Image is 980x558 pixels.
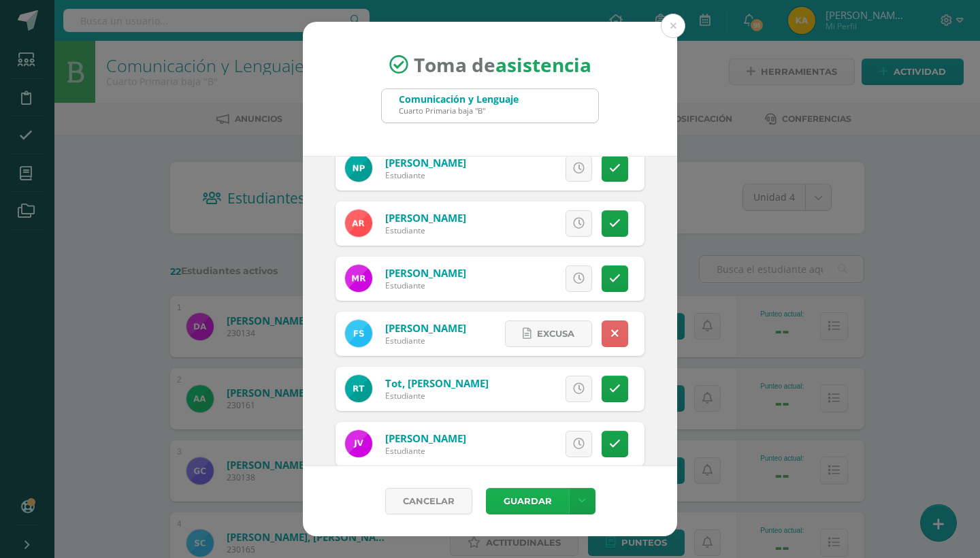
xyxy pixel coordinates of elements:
a: [PERSON_NAME] [385,211,466,225]
span: Excusa [501,211,538,236]
a: Cancelar [385,488,472,514]
a: [PERSON_NAME] [385,321,466,335]
img: e19323bd6e9cef923b5dd43e9ac0cfcf.png [345,210,372,237]
div: Estudiante [385,445,466,457]
div: Estudiante [385,335,466,346]
span: Excusa [501,156,538,181]
a: [PERSON_NAME] [385,266,466,280]
img: e7d78d6cc1e3ad72c6582dab5a50b58a.png [345,265,372,292]
input: Busca un grado o sección aquí... [382,89,598,122]
div: Comunicación y Lenguaje [399,93,519,105]
div: Estudiante [385,225,466,236]
span: Excusa [501,431,538,457]
img: b5483147e78c5fccc2fad0f30c3614e7.png [345,430,372,457]
div: Cuarto Primaria baja "B" [399,105,519,116]
img: fd57d7c38eeabf547ea6bb743202d951.png [345,375,372,402]
span: Excusa [501,266,538,291]
a: Excusa [505,321,592,347]
span: Excusa [501,376,538,401]
div: Estudiante [385,280,466,291]
span: Excusa [537,321,574,346]
button: Guardar [486,488,569,514]
div: Estudiante [385,169,466,181]
strong: asistencia [495,52,591,78]
img: f3e2841e89a917dcd69ed30ec069dc3b.png [345,320,372,347]
img: 23f25fe96c6a1c784cfa7d7f8daace26.png [345,154,372,182]
a: [PERSON_NAME] [385,431,466,445]
a: Tot, [PERSON_NAME] [385,376,489,390]
a: [PERSON_NAME] [385,156,466,169]
span: Toma de [414,52,591,78]
button: Close (Esc) [661,14,685,38]
div: Estudiante [385,390,489,401]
